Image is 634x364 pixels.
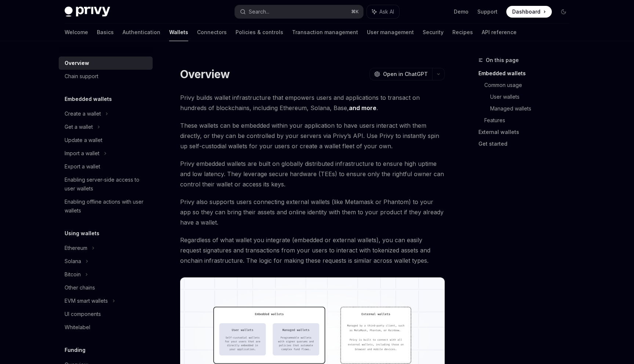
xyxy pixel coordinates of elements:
h5: Funding [65,346,85,354]
a: Support [477,8,498,15]
a: Embedded wallets [478,68,575,79]
a: Chain support [59,70,153,83]
a: Demo [454,8,469,15]
button: Open in ChatGPT [369,68,432,80]
a: Connectors [197,23,227,41]
a: Whitelabel [59,321,153,334]
a: API reference [482,23,517,41]
span: Regardless of what wallet you integrate (embedded or external wallets), you can easily request si... [180,235,445,266]
a: and more [349,104,376,112]
a: Authentication [123,23,160,41]
button: Toggle dark mode [558,6,569,18]
h5: Using wallets [65,229,99,238]
div: Update a wallet [65,136,102,145]
div: Enabling server-side access to user wallets [65,175,148,193]
a: Enabling server-side access to user wallets [59,173,153,195]
a: Wallets [169,23,188,41]
a: Export a wallet [59,160,153,173]
div: EVM smart wallets [65,296,108,305]
h1: Overview [180,68,230,81]
div: Get a wallet [65,123,93,131]
button: Ask AI [367,5,399,18]
a: User wallets [490,91,575,103]
div: Other chains [65,283,95,292]
a: Policies & controls [236,23,283,41]
div: Whitelabel [65,323,90,332]
a: Other chains [59,281,153,294]
span: Privy also supports users connecting external wallets (like Metamask or Phantom) to your app so t... [180,197,445,227]
div: Create a wallet [65,109,101,118]
img: dark logo [65,7,110,17]
div: UI components [65,310,101,318]
div: Bitcoin [65,270,81,279]
a: Recipes [452,23,473,41]
span: Open in ChatGPT [383,70,428,78]
a: Welcome [65,23,88,41]
a: External wallets [478,126,575,138]
span: Privy builds wallet infrastructure that empowers users and applications to transact on hundreds o... [180,92,445,113]
div: Solana [65,257,81,266]
span: Ask AI [379,8,394,15]
a: User management [367,23,414,41]
div: Enabling offline actions with user wallets [65,197,148,215]
a: Managed wallets [490,103,575,114]
h5: Embedded wallets [65,95,112,103]
span: These wallets can be embedded within your application to have users interact with them directly, ... [180,120,445,151]
button: Search...⌘K [235,5,363,18]
a: UI components [59,307,153,321]
a: Common usage [484,79,575,91]
div: Overview [65,59,89,68]
span: ⌘ K [351,9,359,15]
span: On this page [486,56,519,65]
div: Chain support [65,72,98,81]
div: Search... [249,7,269,16]
a: Update a wallet [59,134,153,147]
a: Features [484,114,575,126]
a: Get started [478,138,575,150]
a: Basics [97,23,114,41]
span: Privy embedded wallets are built on globally distributed infrastructure to ensure high uptime and... [180,159,445,189]
a: Enabling offline actions with user wallets [59,195,153,217]
a: Dashboard [506,6,552,18]
a: Transaction management [292,23,358,41]
a: Overview [59,57,153,70]
div: Import a wallet [65,149,99,158]
div: Export a wallet [65,162,100,171]
div: Ethereum [65,244,87,252]
span: Dashboard [512,8,540,15]
a: Security [423,23,444,41]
